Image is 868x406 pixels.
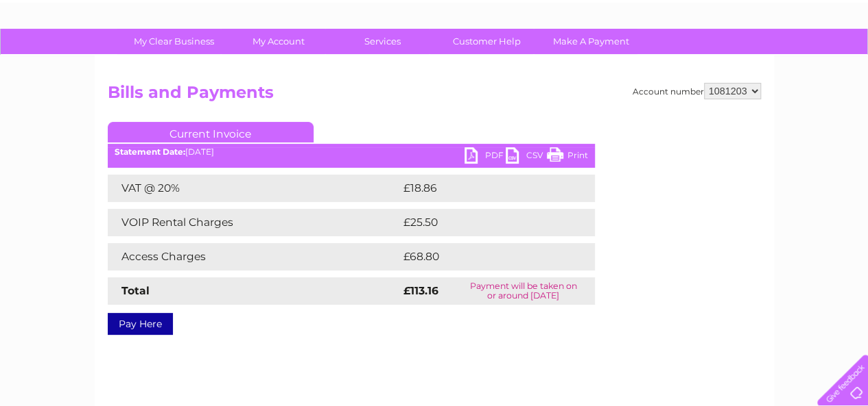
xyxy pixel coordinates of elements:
a: Blog [749,58,769,68]
a: PDF [465,147,506,167]
a: Telecoms [699,58,740,68]
div: Account number [633,83,761,99]
div: [DATE] [108,147,595,157]
td: £68.80 [400,243,568,270]
a: Customer Help [430,29,543,54]
td: VOIP Rental Charges [108,209,400,236]
a: Current Invoice [108,122,314,142]
a: Log out [823,58,855,68]
a: Print [547,147,588,167]
td: Payment will be taken on or around [DATE] [452,277,595,305]
a: Pay Here [108,313,173,335]
a: My Account [222,29,335,54]
a: CSV [506,147,547,167]
td: £25.50 [400,209,567,236]
td: VAT @ 20% [108,175,400,202]
strong: £113.16 [403,284,438,297]
img: logo.png [30,36,100,77]
a: My Clear Business [117,29,231,54]
a: Energy [661,58,691,68]
div: Clear Business is a trading name of Verastar Limited (registered in [GEOGRAPHIC_DATA] No. 3667643... [110,8,759,66]
a: 0333 014 3131 [609,7,704,24]
a: Make A Payment [535,29,648,54]
a: Services [326,29,439,54]
strong: Total [121,284,150,297]
td: £18.86 [400,175,567,202]
h2: Bills and Payments [108,83,761,109]
a: Water [626,58,653,68]
td: Access Charges [108,243,400,270]
b: Statement Date: [115,147,185,157]
a: Contact [777,58,810,68]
